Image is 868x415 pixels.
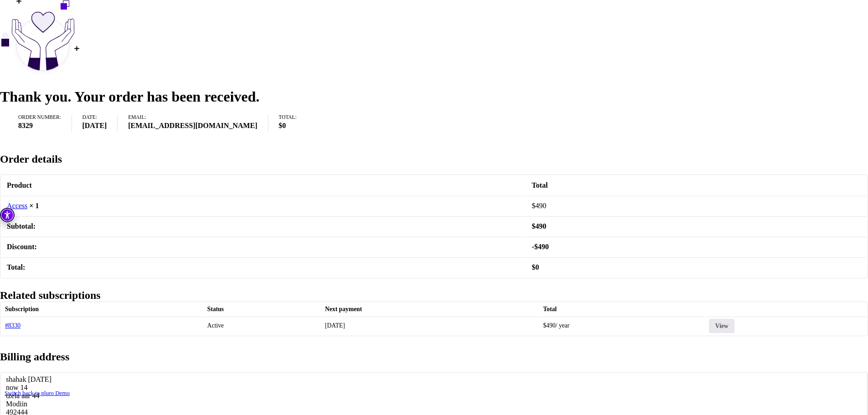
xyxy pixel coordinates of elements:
[325,306,362,313] span: Next payment
[128,120,257,131] strong: [EMAIL_ADDRESS][DOMAIN_NAME]
[278,122,282,129] span: $
[534,243,549,251] span: 490
[82,115,118,131] li: Date:
[82,120,107,131] strong: [DATE]
[1,176,525,195] th: Product
[1,257,525,277] th: Total:
[532,202,535,210] span: $
[128,115,268,131] li: Email:
[543,322,555,329] span: 490
[709,319,734,333] a: View
[526,176,867,195] th: Total
[278,115,307,131] li: Total:
[532,202,546,210] bdi: 490
[543,322,546,329] span: $
[18,120,61,131] strong: 8329
[532,263,539,271] span: 0
[532,222,535,230] span: $
[278,122,286,129] bdi: 0
[1,237,525,256] th: Discount:
[18,115,72,131] li: Order number:
[532,263,535,271] span: $
[29,202,39,210] strong: × 1
[207,306,224,313] span: Status
[532,222,546,230] span: 490
[543,306,557,313] span: Total
[526,237,867,256] td: -
[5,306,39,313] span: Subscription
[204,317,320,334] td: Active
[1,216,525,236] th: Subtotal:
[5,322,21,329] a: #8330
[321,317,539,334] td: [DATE]
[539,317,704,334] td: / year
[534,243,538,251] span: $
[5,389,70,396] a: Switch back to pluro Demo
[7,202,27,210] a: Access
